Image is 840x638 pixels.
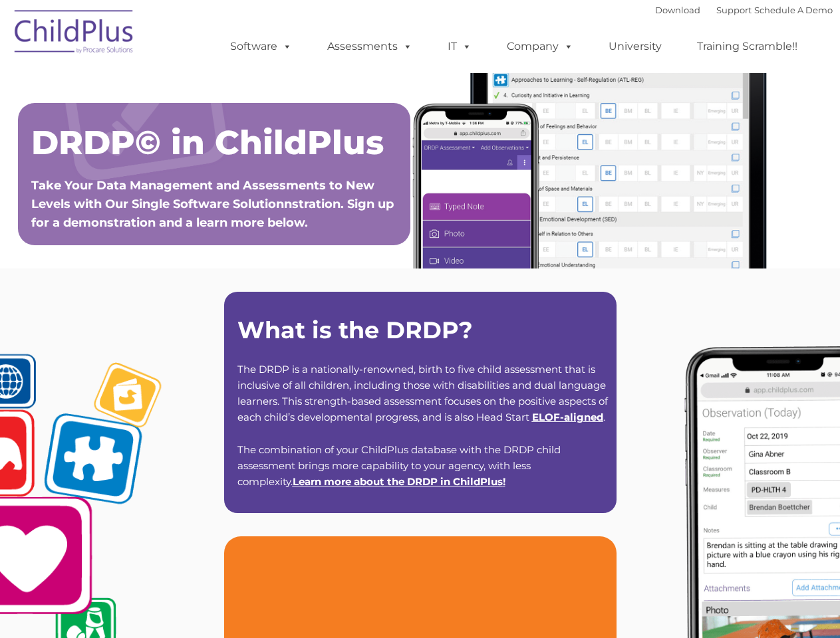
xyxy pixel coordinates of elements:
[31,178,394,230] span: Take Your Data Management and Assessments to New Levels with Our Single Software Solutionnstratio...
[314,33,426,60] a: Assessments
[217,33,305,60] a: Software
[655,5,700,15] a: Download
[684,33,811,60] a: Training Scramble!!
[532,411,603,423] a: ELOF-aligned
[595,33,675,60] a: University
[655,5,833,15] font: |
[493,33,587,60] a: Company
[716,5,752,15] a: Support
[293,475,503,488] a: Learn more about the DRDP in ChildPlus
[31,122,384,163] span: DRDP© in ChildPlus
[434,33,485,60] a: IT
[237,363,608,423] span: The DRDP is a nationally-renowned, birth to five child assessment that is inclusive of all childr...
[754,5,833,15] a: Schedule A Demo
[293,475,505,488] span: !
[237,316,473,344] strong: What is the DRDP?
[237,443,561,488] span: The combination of your ChildPlus database with the DRDP child assessment brings more capability ...
[8,1,141,67] img: ChildPlus by Procare Solutions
